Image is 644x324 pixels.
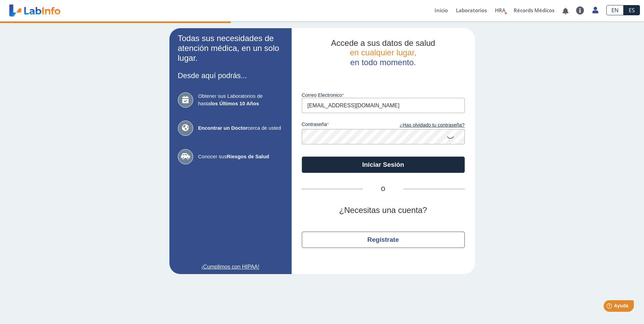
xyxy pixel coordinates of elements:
[331,38,435,48] span: Accede a sus datos de salud
[363,185,404,193] span: O
[178,71,283,80] h3: Desde aquí podrás...
[495,7,505,14] span: HRA
[210,101,259,106] b: los Últimos 10 Años
[198,125,248,131] b: Encontrar un Doctor
[350,48,416,57] span: en cualquier lugar,
[606,5,624,15] a: EN
[302,122,383,129] label: contraseña
[383,122,465,129] a: ¿Has olvidado tu contraseña?
[302,157,465,173] button: Iniciar Sesión
[178,263,283,271] a: ¡Cumplimos con HIPAA!
[302,205,465,215] h2: ¿Necesitas una cuenta?
[584,298,637,317] iframe: Help widget launcher
[178,34,283,63] h2: Todas sus necesidades de atención médica, en un solo lugar.
[302,232,465,248] button: Regístrate
[624,5,640,15] a: ES
[350,58,416,67] span: en todo momento.
[198,153,283,161] span: Conocer sus
[227,154,269,159] b: Riesgos de Salud
[198,92,283,108] span: Obtener sus Laboratorios de hasta
[302,92,465,98] label: Correo Electronico
[198,124,283,132] span: cerca de usted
